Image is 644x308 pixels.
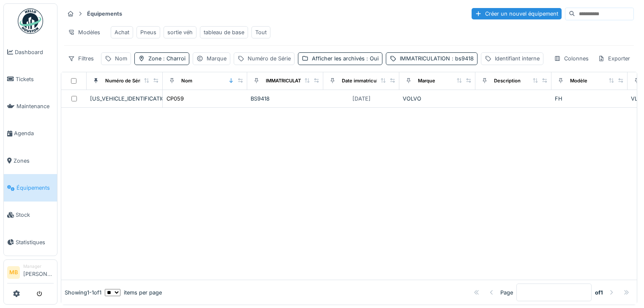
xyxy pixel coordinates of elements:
div: Tout [255,28,267,36]
div: Colonnes [550,52,592,65]
span: Maintenance [16,102,54,110]
span: Dashboard [15,48,54,56]
div: [DATE] [352,95,371,103]
div: Showing 1 - 1 of 1 [65,289,101,297]
div: tableau de base [204,28,244,36]
div: sortie véh [167,28,193,36]
a: Stock [4,202,57,229]
div: Modèles [64,26,104,38]
span: : bs9418 [450,55,474,62]
div: Nom [115,55,127,63]
div: IMMATRICULATION [266,77,310,84]
div: Exporter [594,52,634,65]
div: Numéro de Série [248,55,291,63]
div: Achat [115,28,129,36]
div: Manager [23,263,54,270]
a: Tickets [4,65,57,93]
a: Statistiques [4,229,57,256]
div: BS9418 [251,95,320,103]
div: Zone [148,55,186,63]
div: FH [555,95,624,103]
span: Statistiques [16,238,54,246]
li: [PERSON_NAME] [23,263,54,281]
div: Modèle [570,77,587,84]
span: Agenda [14,129,54,137]
a: Équipements [4,174,57,201]
span: Équipements [16,184,54,192]
div: Description [494,77,521,84]
div: Marque [207,55,226,63]
div: CP059 [166,95,184,103]
div: Numéro de Série [105,77,144,84]
span: : Oui [365,55,379,62]
div: items per page [105,289,162,297]
img: Badge_color-CXgf-gQk.svg [18,8,43,34]
div: Créer un nouvel équipement [472,8,562,19]
li: MB [7,266,20,279]
span: Tickets [16,75,54,83]
div: [US_VEHICLE_IDENTIFICATION_NUMBER] [90,95,159,103]
span: Stock [16,211,54,219]
div: Page [500,289,513,297]
div: Filtres [64,52,98,65]
a: Zones [4,147,57,174]
div: VOLVO [403,95,472,103]
div: Pneus [140,28,156,36]
strong: Équipements [84,10,126,18]
div: Date immatriculation (1ere) [342,77,404,84]
div: Identifiant interne [495,55,540,63]
a: Agenda [4,120,57,147]
div: Afficher les archivés [312,55,379,63]
strong: of 1 [595,289,603,297]
a: MB Manager[PERSON_NAME] [7,263,54,283]
div: IMMATRICULATION [400,55,474,63]
div: Nom [181,77,192,84]
span: Zones [14,157,54,165]
a: Maintenance [4,93,57,120]
div: Marque [418,77,435,84]
a: Dashboard [4,38,57,65]
span: : Charroi [161,55,186,62]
